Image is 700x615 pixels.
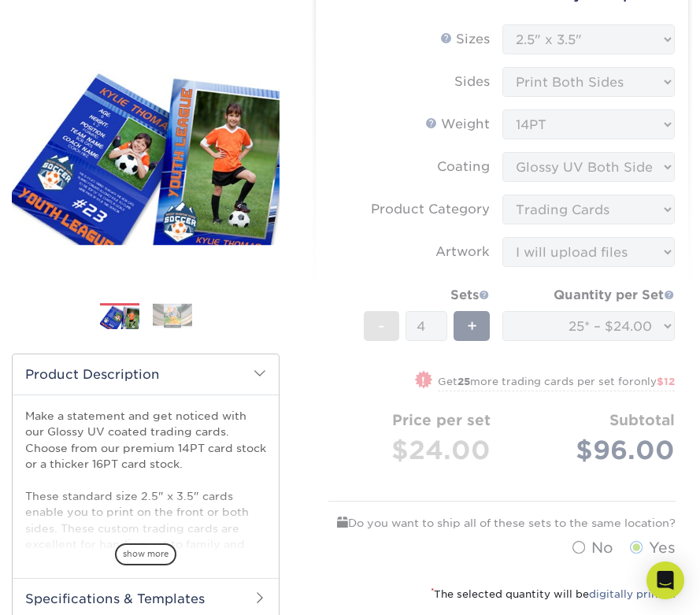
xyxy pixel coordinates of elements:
a: digitally printed [589,588,676,600]
img: Trading Cards 02 [153,304,192,328]
img: Trading Cards 01 [100,303,139,331]
h2: Product Description [13,354,279,395]
span: show more [115,543,176,565]
iframe: Google Customer Reviews [4,567,134,609]
small: The selected quantity will be [431,588,676,600]
div: Open Intercom Messenger [646,561,684,599]
img: Glossy UV Coated 01 [12,60,280,246]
